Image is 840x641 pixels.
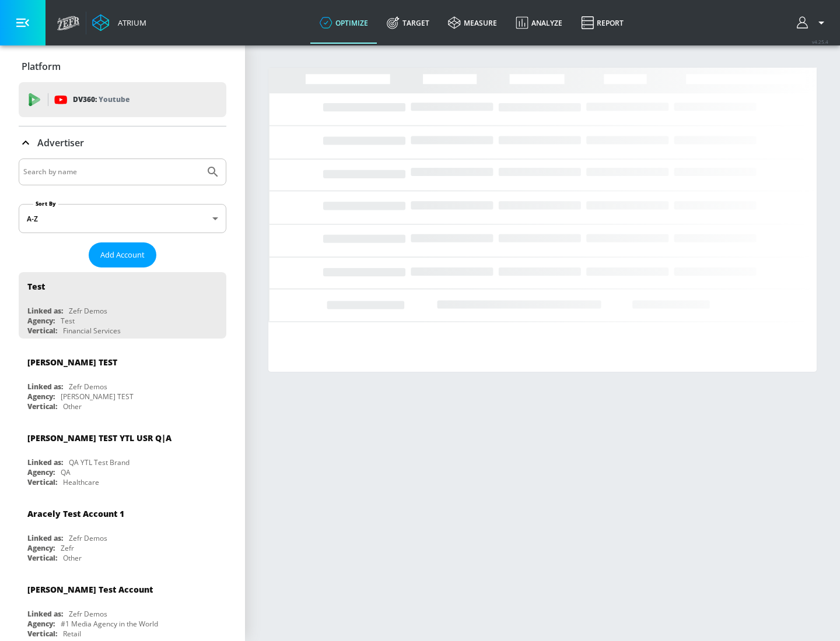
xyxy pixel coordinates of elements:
[61,619,158,629] div: #1 Media Agency in the World
[19,499,226,566] div: Aracely Test Account 1Linked as:Zefr DemosAgency:ZefrVertical:Other
[19,348,226,414] div: [PERSON_NAME] TESTLinked as:Zefr DemosAgency:[PERSON_NAME] TESTVertical:Other
[27,609,63,619] div: Linked as:
[22,60,61,73] p: Platform
[61,392,134,401] div: [PERSON_NAME] TEST
[69,382,107,392] div: Zefr Demos
[310,2,377,44] a: optimize
[19,272,226,339] div: TestLinked as:Zefr DemosAgency:TestVertical:Financial Services
[37,136,84,149] p: Advertiser
[69,609,107,619] div: Zefr Demos
[100,248,145,262] span: Add Account
[89,242,156,267] button: Add Account
[92,14,146,31] a: Atrium
[27,619,55,629] div: Agency:
[27,584,153,595] div: [PERSON_NAME] Test Account
[27,477,57,487] div: Vertical:
[61,316,75,326] div: Test
[19,50,226,83] div: Platform
[27,629,57,639] div: Vertical:
[61,543,74,553] div: Zefr
[63,629,81,639] div: Retail
[33,200,58,207] label: Sort By
[27,508,124,519] div: Aracely Test Account 1
[61,467,71,477] div: QA
[27,326,57,336] div: Vertical:
[812,38,828,45] span: v 4.25.4
[27,543,55,553] div: Agency:
[19,424,226,490] div: [PERSON_NAME] TEST YTL USR Q|ALinked as:QA YTL Test BrandAgency:QAVertical:Healthcare
[572,2,633,44] a: Report
[63,401,82,411] div: Other
[19,82,226,117] div: DV360: Youtube
[27,357,117,368] div: [PERSON_NAME] TEST
[439,2,506,44] a: measure
[63,326,121,336] div: Financial Services
[69,457,129,467] div: QA YTL Test Brand
[27,281,45,292] div: Test
[63,477,99,487] div: Healthcare
[27,316,55,326] div: Agency:
[19,126,226,159] div: Advertiser
[27,382,63,392] div: Linked as:
[506,2,572,44] a: Analyze
[27,306,63,316] div: Linked as:
[27,432,171,443] div: [PERSON_NAME] TEST YTL USR Q|A
[27,392,55,401] div: Agency:
[69,533,107,543] div: Zefr Demos
[73,93,129,106] p: DV360:
[19,204,226,233] div: A-Z
[69,306,107,316] div: Zefr Demos
[113,17,146,28] div: Atrium
[377,2,439,44] a: Target
[63,553,82,563] div: Other
[27,457,63,467] div: Linked as:
[27,401,57,411] div: Vertical:
[27,467,55,477] div: Agency:
[27,553,57,563] div: Vertical:
[27,533,63,543] div: Linked as:
[23,164,200,179] input: Search by name
[99,93,129,105] p: Youtube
